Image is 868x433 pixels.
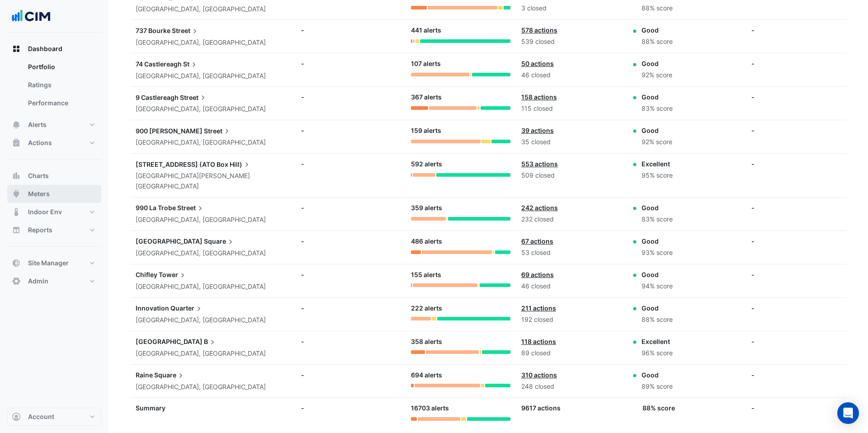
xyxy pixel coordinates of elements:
div: 192 closed [521,315,621,325]
span: [GEOGRAPHIC_DATA] [136,338,203,345]
div: 88% score [642,37,673,47]
button: Reports [7,221,101,239]
div: 358 alerts [411,337,510,347]
div: 359 alerts [411,203,510,213]
div: Good [642,303,673,313]
span: 74 Castlereagh [136,60,182,68]
span: Quarter [170,303,203,313]
span: Innovation [136,304,169,312]
div: [GEOGRAPHIC_DATA][PERSON_NAME][GEOGRAPHIC_DATA] [136,171,290,192]
a: Performance [21,94,101,112]
div: - [751,126,755,135]
div: - [751,159,755,169]
div: Good [642,270,673,279]
div: 441 alerts [411,25,510,36]
div: 89 closed [521,348,621,358]
a: Ratings [21,76,101,94]
span: Meters [28,189,50,198]
div: 107 alerts [411,59,510,69]
div: - [301,59,401,68]
div: [GEOGRAPHIC_DATA], [GEOGRAPHIC_DATA] [136,348,290,359]
div: - [301,337,401,346]
a: 69 actions [521,271,554,278]
div: - [751,270,755,279]
a: 158 actions [521,93,557,101]
a: Portfolio [21,58,101,76]
div: - [301,303,401,313]
span: Hill) [230,159,251,169]
button: Alerts [7,116,101,134]
div: 486 alerts [411,236,510,247]
app-icon: Site Manager [12,259,21,268]
span: Admin [28,277,48,286]
div: 3 closed [521,3,621,14]
span: Site Manager [28,259,69,268]
div: Good [642,203,673,212]
div: [GEOGRAPHIC_DATA], [GEOGRAPHIC_DATA] [136,4,290,14]
div: 88% score [642,403,675,413]
div: [GEOGRAPHIC_DATA], [GEOGRAPHIC_DATA] [136,38,290,48]
div: 96% score [642,348,673,358]
div: 83% score [642,104,673,114]
div: - [751,403,755,413]
div: - [301,159,401,169]
div: [GEOGRAPHIC_DATA], [GEOGRAPHIC_DATA] [136,382,290,392]
button: Account [7,408,101,426]
div: 46 closed [521,70,621,80]
a: 578 actions [521,26,557,34]
span: Street [180,92,208,102]
div: [GEOGRAPHIC_DATA], [GEOGRAPHIC_DATA] [136,215,290,225]
div: 539 closed [521,37,621,47]
div: 16703 alerts [411,403,510,414]
span: Alerts [28,120,47,129]
div: 92% score [642,70,672,80]
app-icon: Dashboard [12,44,21,53]
app-icon: Reports [12,226,21,235]
div: 89% score [642,381,673,392]
span: 9 Castlereagh [136,94,179,101]
div: 367 alerts [411,92,510,103]
div: 88% score [642,3,673,14]
div: - [301,270,401,279]
div: - [751,337,755,346]
div: 232 closed [521,214,621,225]
app-icon: Alerts [12,120,21,129]
div: [GEOGRAPHIC_DATA], [GEOGRAPHIC_DATA] [136,137,290,148]
div: 248 closed [521,381,621,392]
button: Charts [7,167,101,185]
div: - [301,370,401,380]
div: [GEOGRAPHIC_DATA], [GEOGRAPHIC_DATA] [136,282,290,292]
div: - [301,126,401,135]
div: - [751,25,755,35]
div: Open Intercom Messenger [837,402,859,424]
a: 553 actions [521,160,558,168]
div: - [751,59,755,68]
div: Excellent [642,159,673,169]
div: - [301,92,401,102]
div: - [751,370,755,380]
div: 155 alerts [411,270,510,280]
span: Dashboard [28,44,62,53]
span: Street [204,126,231,136]
span: 737 Bourke [136,27,170,34]
div: Excellent [642,337,673,346]
div: [GEOGRAPHIC_DATA], [GEOGRAPHIC_DATA] [136,315,290,325]
span: 990 La Trobe [136,204,176,212]
button: Site Manager [7,254,101,272]
div: 509 closed [521,170,621,181]
span: Indoor Env [28,207,62,216]
div: - [301,403,401,413]
button: Actions [7,134,101,152]
span: Street [177,203,205,213]
div: [GEOGRAPHIC_DATA], [GEOGRAPHIC_DATA] [136,248,290,259]
span: St [183,59,198,69]
div: 94% score [642,281,673,292]
a: 39 actions [521,127,554,134]
a: 211 actions [521,304,556,312]
span: Summary [136,404,165,412]
span: Square [154,370,185,380]
div: Good [642,370,673,380]
button: Admin [7,272,101,290]
div: - [751,92,755,102]
span: Reports [28,226,52,235]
